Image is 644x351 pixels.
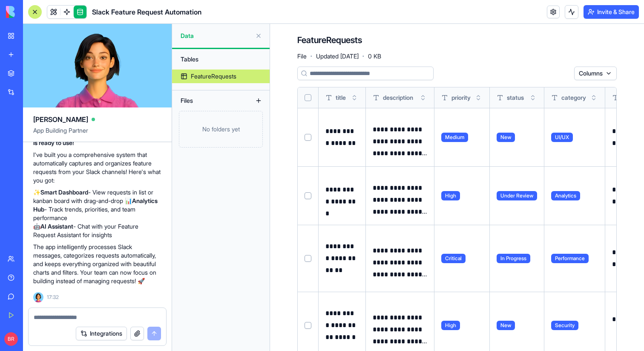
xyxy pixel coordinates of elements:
div: No folders yet [179,111,263,148]
a: FeatureRequests [172,70,270,83]
button: Toggle sort [350,93,359,102]
h4: FeatureRequests [297,34,362,46]
span: Slack Feature Request Automation [92,7,201,17]
div: Tables [176,52,265,66]
strong: Smart Dashboard [40,189,88,196]
button: Select row [305,134,311,141]
a: No folders yet [172,111,270,148]
span: 17:32 [47,294,59,301]
span: In Progress [497,254,530,263]
p: The app intelligently processes Slack messages, categorizes requests automatically, and keeps eve... [33,243,161,285]
span: Critical [441,254,466,263]
span: · [310,49,313,63]
span: New [497,133,515,142]
span: High [441,191,460,200]
button: Select row [305,322,311,329]
span: UI/UX [551,133,573,142]
span: Performance [551,254,589,263]
img: logo [6,6,59,18]
button: Toggle sort [529,93,537,102]
div: FeatureRequests [191,72,236,81]
div: Files [176,94,244,107]
button: Select all [305,94,311,101]
span: BR [4,332,18,346]
span: High [441,321,460,330]
span: New [497,321,515,330]
button: Select row [305,192,311,199]
span: Data [181,32,252,40]
span: Analytics [551,191,580,200]
button: Integrations [76,327,127,340]
span: File [297,52,307,61]
button: Select row [305,255,311,262]
span: [PERSON_NAME] [33,114,88,125]
p: ✨ - View requests in list or kanban board with drag-and-drop 📊 - Track trends, priorities, and te... [33,188,161,239]
button: Toggle sort [589,93,598,102]
button: Toggle sort [419,93,427,102]
span: category [561,93,586,102]
span: Security [551,321,578,330]
button: Toggle sort [474,93,483,102]
span: status [507,93,524,102]
span: title [336,93,346,102]
span: App Building Partner [33,126,161,142]
span: 0 KB [368,52,381,61]
span: description [383,93,413,102]
span: priority [451,93,471,102]
p: I've built you a comprehensive system that automatically captures and organizes feature requests ... [33,151,161,185]
button: Invite & Share [584,5,639,19]
span: · [362,49,365,63]
button: Columns [574,67,617,80]
span: Medium [441,133,468,142]
span: Under Review [497,191,537,200]
img: Ella_00000_wcx2te.png [33,292,43,302]
strong: AI Assistant [40,223,73,230]
span: Updated [DATE] [316,52,359,61]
